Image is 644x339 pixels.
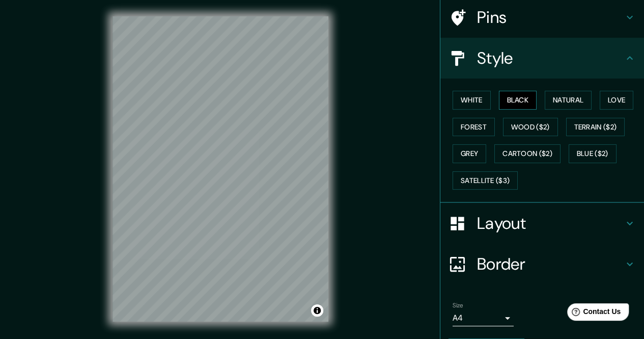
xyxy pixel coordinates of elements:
[453,301,463,310] label: Size
[113,16,328,322] canvas: Map
[440,38,644,79] div: Style
[566,118,625,137] button: Terrain ($2)
[494,144,561,163] button: Cartoon ($2)
[477,213,624,233] h4: Layout
[453,91,491,110] button: White
[503,118,558,137] button: Wood ($2)
[311,304,323,317] button: Toggle attribution
[600,91,633,110] button: Love
[553,299,633,328] iframe: Help widget launcher
[499,91,537,110] button: Black
[477,48,624,68] h4: Style
[440,203,644,244] div: Layout
[453,310,514,326] div: A4
[569,144,617,163] button: Blue ($2)
[477,7,624,28] h4: Pins
[477,254,624,274] h4: Border
[453,171,518,190] button: Satellite ($3)
[545,91,592,110] button: Natural
[453,144,486,163] button: Grey
[453,118,495,137] button: Forest
[440,244,644,284] div: Border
